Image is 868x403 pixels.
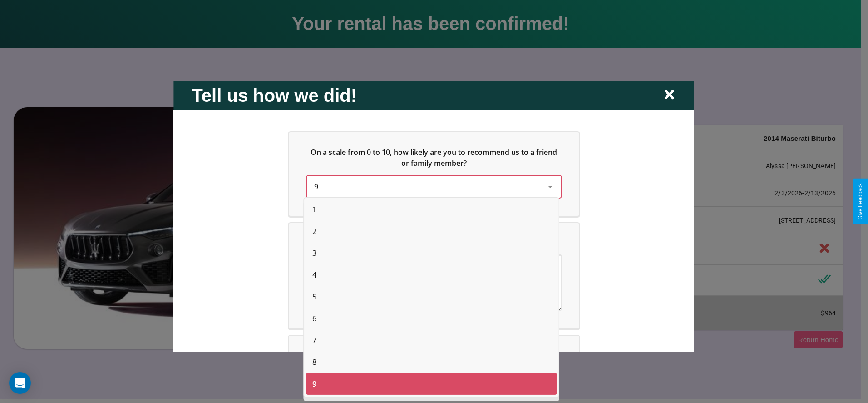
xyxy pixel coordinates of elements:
[289,132,579,215] div: On a scale from 0 to 10, how likely are you to recommend us to a friend or family member?
[312,226,316,237] span: 2
[307,175,561,197] div: On a scale from 0 to 10, how likely are you to recommend us to a friend or family member?
[311,147,559,168] span: On a scale from 0 to 10, how likely are you to recommend us to a friend or family member?
[306,308,557,329] div: 6
[314,181,318,191] span: 9
[312,248,316,259] span: 3
[312,269,316,280] span: 4
[306,286,557,308] div: 5
[306,220,557,242] div: 2
[312,291,316,302] span: 5
[306,329,557,351] div: 7
[312,357,316,368] span: 8
[9,372,31,394] div: Open Intercom Messenger
[306,199,557,220] div: 1
[312,313,316,324] span: 6
[857,183,863,220] div: Give Feedback
[312,335,316,346] span: 7
[306,264,557,286] div: 4
[312,378,316,389] span: 9
[312,204,316,215] span: 1
[192,85,357,105] h2: Tell us how we did!
[306,351,557,373] div: 8
[306,242,557,264] div: 3
[306,373,557,395] div: 9
[307,146,561,168] h5: On a scale from 0 to 10, how likely are you to recommend us to a friend or family member?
